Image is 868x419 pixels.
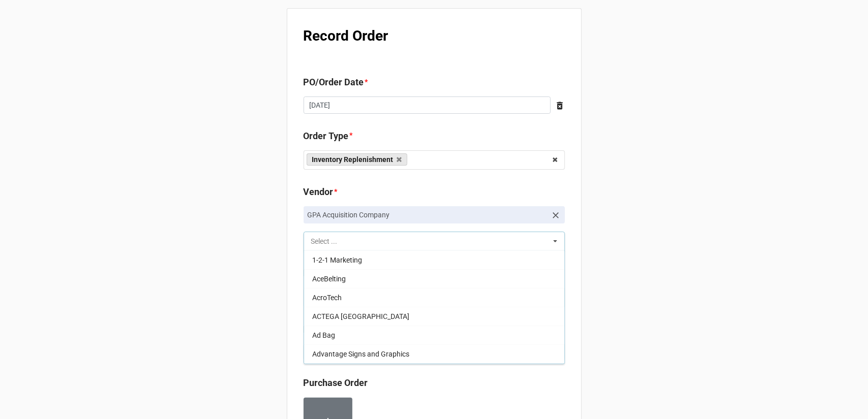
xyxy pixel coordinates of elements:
span: 1-2-1 Marketing [312,256,362,264]
span: AceBelting [312,275,346,283]
label: Vendor [304,185,334,199]
a: Inventory Replenishment [307,153,408,166]
label: Order Type [304,129,349,143]
span: ACTEGA [GEOGRAPHIC_DATA] [312,312,409,320]
span: Ad Bag [312,331,335,339]
p: GPA Acquisition Company [308,210,547,220]
span: AcroTech [312,294,342,302]
label: PO/Order Date [304,75,364,89]
input: Date [304,96,551,114]
b: Record Order [304,27,388,44]
label: Purchase Order [304,376,368,390]
span: Advantage Signs and Graphics [312,350,409,358]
